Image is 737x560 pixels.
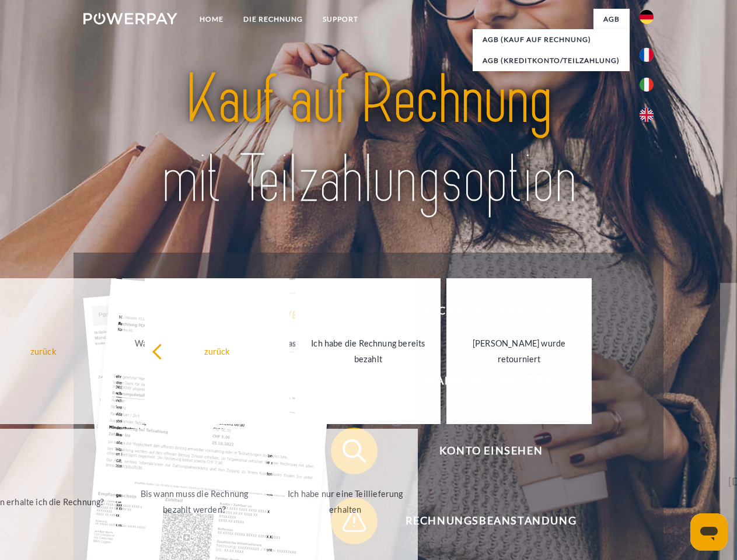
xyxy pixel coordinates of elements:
[152,343,283,359] div: zurück
[280,486,411,517] div: Ich habe nur eine Teillieferung erhalten
[129,486,260,517] div: Bis wann muss die Rechnung bezahlt werden?
[640,48,654,62] img: fr
[302,335,434,367] div: Ich habe die Rechnung bereits bezahlt
[640,78,654,92] img: it
[453,335,585,367] div: [PERSON_NAME] wurde retourniert
[640,10,654,24] img: de
[83,13,177,24] img: logo-powerpay-white.svg
[233,9,313,30] a: DIE RECHNUNG
[473,50,630,71] a: AGB (Kreditkonto/Teilzahlung)
[593,9,630,30] a: agb
[348,428,634,474] span: Konto einsehen
[640,108,654,122] img: en
[313,9,368,30] a: SUPPORT
[348,498,634,544] span: Rechnungsbeanstandung
[473,29,630,50] a: AGB (Kauf auf Rechnung)
[331,498,634,544] button: Rechnungsbeanstandung
[690,513,728,551] iframe: Schaltfläche zum Öffnen des Messaging-Fensters
[111,56,626,223] img: title-powerpay_de.svg
[129,335,260,367] div: Warum habe ich eine Rechnung erhalten?
[331,428,634,474] button: Konto einsehen
[190,9,233,30] a: Home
